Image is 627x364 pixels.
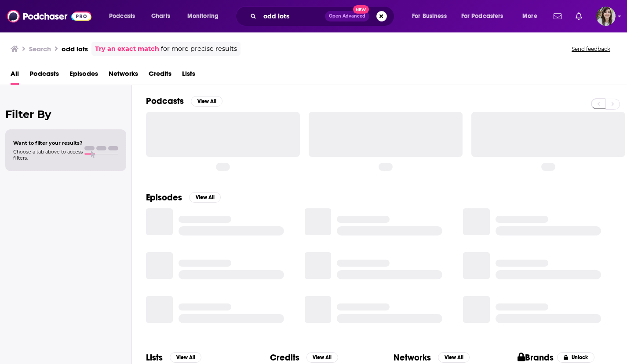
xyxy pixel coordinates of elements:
[522,10,537,22] span: More
[461,10,503,22] span: For Podcasters
[7,8,91,25] img: Podchaser - Follow, Share and Rate Podcasts
[270,352,338,363] a: CreditsView All
[596,7,616,26] img: User Profile
[518,352,554,363] h2: Brands
[161,44,237,54] span: for more precise results
[5,108,126,121] h2: Filter By
[596,7,616,26] span: Logged in as devinandrade
[572,9,586,24] a: Show notifications dropdown
[569,45,613,53] button: Send feedback
[329,14,365,18] span: Open Advanced
[191,96,222,107] button: View All
[260,9,325,23] input: Search podcasts, credits, & more...
[557,352,594,363] button: Unlock
[170,352,201,363] button: View All
[394,352,470,363] a: NetworksView All
[146,352,163,363] h2: Lists
[181,9,230,23] button: open menu
[182,67,195,85] a: Lists
[244,6,403,26] div: Search podcasts, credits, & more...
[438,352,470,363] button: View All
[151,10,170,22] span: Charts
[13,149,83,161] span: Choose a tab above to access filters.
[149,67,171,85] a: Credits
[456,9,516,23] button: open menu
[103,9,146,23] button: open menu
[550,9,565,24] a: Show notifications dropdown
[11,67,19,85] a: All
[29,45,51,53] h3: Search
[412,10,447,22] span: For Business
[146,9,175,23] a: Charts
[596,7,616,26] button: Show profile menu
[69,67,98,85] a: Episodes
[146,192,221,203] a: EpisodesView All
[146,352,201,363] a: ListsView All
[146,96,184,107] h2: Podcasts
[516,9,548,23] button: open menu
[189,192,221,203] button: View All
[146,192,182,203] h2: Episodes
[29,67,59,85] a: Podcasts
[13,140,83,146] span: Want to filter your results?
[109,67,138,85] a: Networks
[406,9,458,23] button: open menu
[325,11,369,21] button: Open AdvancedNew
[146,96,222,107] a: PodcastsView All
[306,352,338,363] button: View All
[95,44,159,54] a: Try an exact match
[394,352,431,363] h2: Networks
[353,5,369,14] span: New
[109,10,135,22] span: Podcasts
[62,45,88,53] h3: odd lots
[187,10,219,22] span: Monitoring
[270,352,299,363] h2: Credits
